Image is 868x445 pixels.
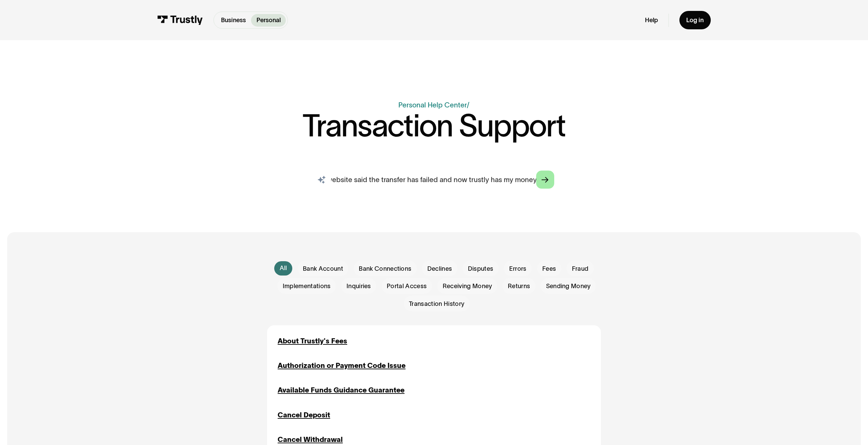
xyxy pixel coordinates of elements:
[546,282,591,291] span: Sending Money
[303,110,565,141] h1: Transaction Support
[508,282,530,291] span: Returns
[509,265,527,273] span: Errors
[686,16,704,24] div: Log in
[307,166,561,194] input: search
[542,265,556,273] span: Fees
[216,14,251,27] a: Business
[468,265,494,273] span: Disputes
[157,15,203,25] img: Trustly Logo
[467,101,469,109] div: /
[645,16,658,24] a: Help
[572,265,589,273] span: Fraud
[278,410,330,420] a: Cancel Deposit
[398,101,467,109] a: Personal Help Center
[359,265,411,273] span: Bank Connections
[303,265,343,273] span: Bank Account
[251,14,286,27] a: Personal
[283,282,331,291] span: Implementations
[278,360,406,371] a: Authorization or Payment Code Issue
[347,282,371,291] span: Inquiries
[278,336,347,346] a: About Trustly's Fees
[427,265,452,273] span: Declines
[679,11,711,29] a: Log in
[278,385,404,396] a: Available Funds Guidance Guarantee
[307,166,561,194] form: Search
[267,261,601,311] form: Email Form
[280,264,287,273] div: All
[409,300,464,309] span: Transaction History
[274,261,292,275] a: All
[256,16,281,25] p: Personal
[278,434,343,445] a: Cancel Withdrawal
[443,282,492,291] span: Receiving Money
[387,282,427,291] span: Portal Access
[221,16,246,25] p: Business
